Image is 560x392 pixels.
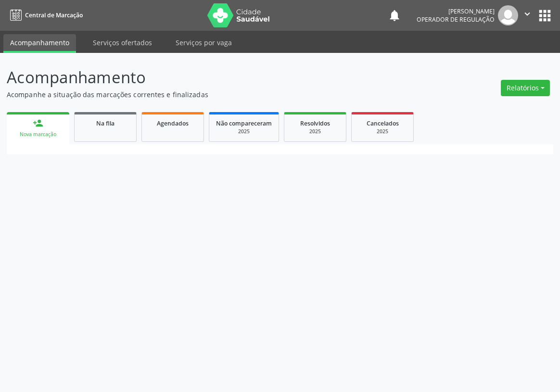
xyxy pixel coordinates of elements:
[3,34,76,53] a: Acompanhamento
[33,118,43,128] div: person_add
[25,11,83,19] span: Central de Marcação
[7,7,83,23] a: Central de Marcação
[7,65,389,89] p: Acompanhamento
[367,119,399,127] span: Cancelados
[13,131,63,138] div: Nova marcação
[498,5,518,25] img: img
[388,9,401,22] button: notifications
[216,119,272,127] span: Não compareceram
[518,5,536,25] button: 
[157,119,189,127] span: Agendados
[358,128,407,135] div: 2025
[300,119,330,127] span: Resolvidos
[291,128,339,135] div: 2025
[7,89,389,100] p: Acompanhe a situação das marcações correntes e finalizadas
[96,119,115,127] span: Na fila
[522,9,533,19] i: 
[169,34,239,51] a: Serviços por vaga
[501,80,550,96] button: Relatórios
[417,15,495,24] span: Operador de regulação
[417,7,495,15] div: [PERSON_NAME]
[86,34,159,51] a: Serviços ofertados
[216,128,272,135] div: 2025
[536,7,553,24] button: apps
